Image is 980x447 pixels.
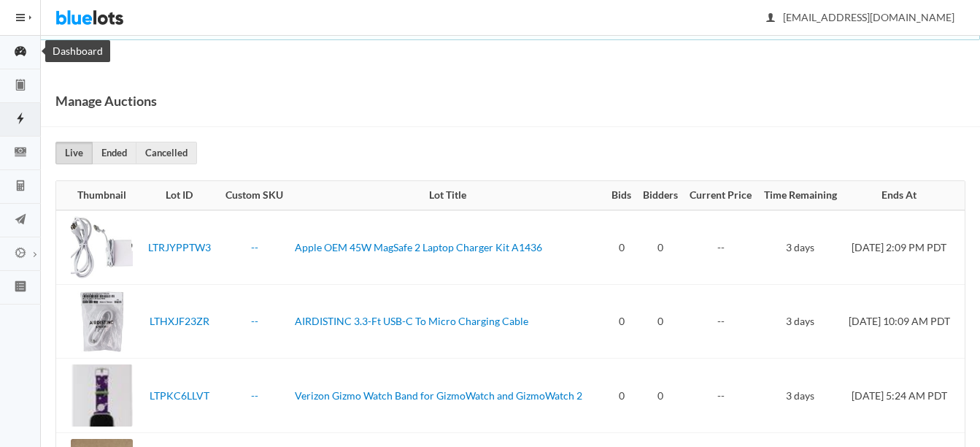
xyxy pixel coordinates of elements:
[55,90,157,112] h1: Manage Auctions
[139,181,220,210] th: Lot ID
[220,181,289,210] th: Custom SKU
[757,284,842,359] td: 3 days
[45,40,110,62] div: Dashboard
[92,142,136,164] a: Ended
[136,142,197,164] a: Cancelled
[289,181,606,210] th: Lot Title
[843,284,965,359] td: [DATE] 10:09 AM PDT
[150,315,209,327] a: LTHXJF23ZR
[684,359,757,433] td: --
[843,359,965,433] td: [DATE] 5:24 AM PDT
[606,359,637,433] td: 0
[606,181,637,210] th: Bids
[295,389,582,402] a: Verizon Gizmo Watch Band for GizmoWatch and GizmoWatch 2
[56,181,139,210] th: Thumbnail
[637,284,684,359] td: 0
[251,241,258,253] a: --
[684,284,757,359] td: --
[637,181,684,210] th: Bidders
[637,359,684,433] td: 0
[606,210,637,285] td: 0
[251,389,258,402] a: --
[763,12,778,26] ion-icon: person
[606,284,637,359] td: 0
[843,210,965,285] td: [DATE] 2:09 PM PDT
[637,210,684,285] td: 0
[148,241,211,253] a: LTRJYPPTW3
[843,181,965,210] th: Ends At
[684,210,757,285] td: --
[295,315,528,327] a: AIRDISTINC 3.3-Ft USB-C To Micro Charging Cable
[684,181,757,210] th: Current Price
[767,11,954,23] span: [EMAIL_ADDRESS][DOMAIN_NAME]
[251,315,258,327] a: --
[757,359,842,433] td: 3 days
[757,181,842,210] th: Time Remaining
[295,241,542,253] a: Apple OEM 45W MagSafe 2 Laptop Charger Kit A1436
[757,210,842,285] td: 3 days
[55,142,93,164] a: Live
[150,389,209,402] a: LTPKC6LLVT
